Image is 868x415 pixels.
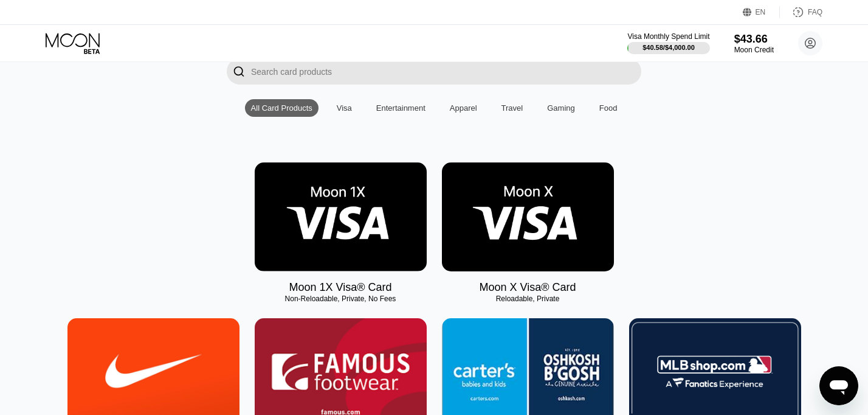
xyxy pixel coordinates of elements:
div: Visa [331,99,358,117]
div:  [227,58,251,85]
div: $43.66Moon Credit [734,33,774,54]
div: Travel [495,99,529,117]
div: Entertainment [376,103,425,113]
div: Entertainment [370,99,432,117]
div: Apparel [444,99,483,117]
div: Travel [501,103,523,113]
div: Non-Reloadable, Private, No Fees [255,295,427,303]
div: Apparel [450,103,477,113]
div: All Card Products [245,99,319,117]
div: Gaming [541,99,581,117]
div: Food [599,103,618,113]
div: Visa Monthly Spend Limit$40.58/$4,000.00 [627,32,709,54]
div: Visa [337,103,352,113]
div: Moon Credit [734,46,774,54]
div: All Card Products [251,103,312,113]
div: $43.66 [734,33,774,46]
div: Moon X Visa® Card [479,281,576,294]
div: Reloadable, Private [442,295,614,303]
div: FAQ [808,8,822,16]
div: FAQ [780,6,822,18]
div: Visa Monthly Spend Limit [627,32,709,41]
input: Search card products [251,58,641,85]
div: Food [593,99,624,117]
div:  [233,65,245,78]
iframe: Button to launch messaging window [819,366,858,405]
div: EN [743,6,780,18]
div: Moon 1X Visa® Card [289,281,391,294]
div: Gaming [547,103,575,113]
div: $40.58 / $4,000.00 [642,44,695,51]
div: EN [756,8,766,16]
